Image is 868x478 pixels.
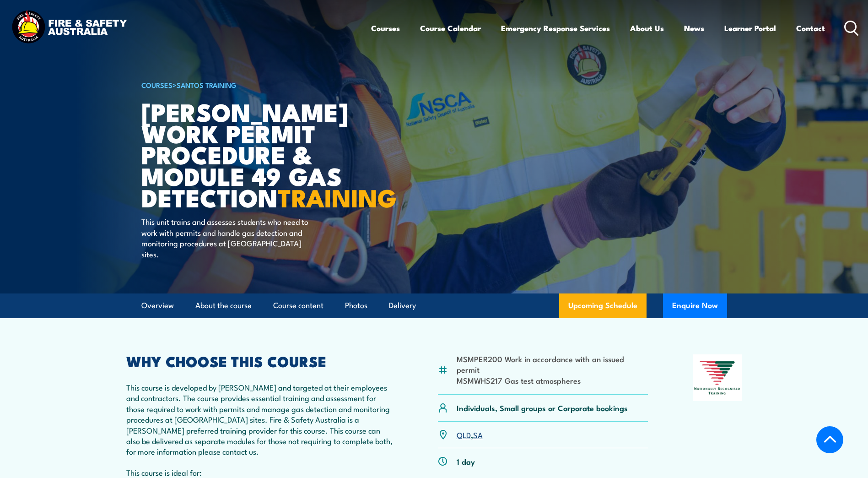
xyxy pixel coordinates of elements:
[457,456,475,467] p: 1 day
[141,216,308,259] p: This unit trains and assesses students who need to work with permits and handle gas detection and...
[273,293,323,318] a: Course content
[126,467,394,478] p: This course is ideal for:
[126,382,394,457] p: This course is developed by [PERSON_NAME] and targeted at their employees and contractors. The co...
[630,16,664,40] a: About Us
[501,16,610,40] a: Emergency Response Services
[345,293,367,318] a: Photos
[457,429,471,440] a: QLD
[141,293,174,318] a: Overview
[141,101,367,208] h1: [PERSON_NAME] Work Permit Procedure & Module 49 Gas Detection
[796,16,825,40] a: Contact
[141,79,367,90] h6: >
[663,293,727,318] button: Enquire Now
[724,16,776,40] a: Learner Portal
[195,293,252,318] a: About the course
[457,353,648,375] li: MSMPER200 Work in accordance with an issued permit
[473,429,483,440] a: SA
[559,293,647,318] a: Upcoming Schedule
[371,16,400,40] a: Courses
[177,80,237,90] a: Santos Training
[457,429,483,440] p: ,
[278,178,397,216] strong: TRAINING
[389,293,416,318] a: Delivery
[457,375,648,386] li: MSMWHS217 Gas test atmospheres
[693,354,742,401] img: Nationally Recognised Training logo.
[684,16,704,40] a: News
[141,80,173,90] a: COURSES
[126,354,394,367] h2: WHY CHOOSE THIS COURSE
[457,402,628,413] p: Individuals, Small groups or Corporate bookings
[420,16,481,40] a: Course Calendar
